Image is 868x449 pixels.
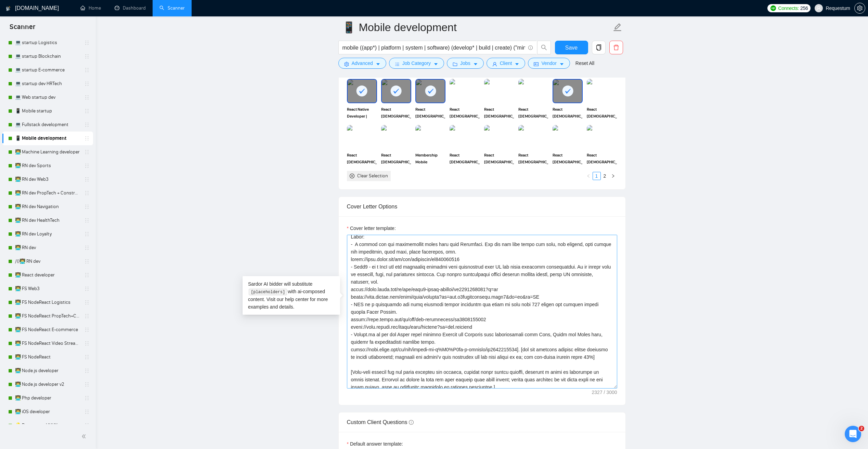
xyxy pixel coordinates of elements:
span: holder [84,204,90,209]
span: Client [500,59,512,67]
span: holder [84,259,90,264]
span: holder [84,231,90,237]
span: React [DEMOGRAPHIC_DATA] developer | Mobile app developer | Telehealth application [450,152,480,165]
div: Clear Selection [357,172,388,180]
span: Scanner [4,22,41,36]
li: Next Page [609,172,617,180]
button: search [537,41,551,54]
img: portfolio thumbnail image [587,79,617,103]
span: folder [453,62,457,67]
a: setting [854,5,865,11]
a: 👨‍💻 RN dev PropTech + Construction [15,186,80,200]
img: portfolio thumbnail image [450,79,480,103]
img: portfolio thumbnail image [587,125,617,149]
span: React [DEMOGRAPHIC_DATA] developer | Mobile app developer | Full stack Betting App [484,106,514,120]
a: 💻 Fullstack development [15,118,80,132]
label: Default answer template: [347,440,403,448]
img: logo [6,3,11,14]
span: bars [395,62,400,67]
a: 👨‍💻 RN dev Web3 [15,173,80,186]
span: React [DEMOGRAPHIC_DATA] developer | Mobile app developer | HealthTech application [587,106,617,120]
span: Custom Client Questions [347,419,414,425]
li: Previous Page [584,172,593,180]
button: idcardVendorcaret-down [528,58,570,69]
span: Vendor [541,59,556,67]
span: double-left [81,433,88,440]
button: folderJobscaret-down [447,58,484,69]
div: Sardor AI bidder will substitute with ai-composed content. Visit our for more examples and details. [243,276,340,315]
span: holder [84,136,90,141]
a: 👨‍💻 FS NodeReact Logistics [15,296,80,309]
span: idcard [534,62,539,67]
a: 👨‍💻 Node.js developer v2 [15,378,80,391]
span: caret-down [515,62,519,67]
span: holder [84,354,90,360]
textarea: Cover letter template: [347,235,617,389]
a: 📱 Mobile development [15,132,80,145]
a: 💻 startup dev HRTech [15,77,80,91]
img: portfolio thumbnail image [518,125,548,149]
a: 👨‍💻 FS NodeReact PropTech+CRM+ERP [15,309,80,323]
span: holder [84,409,90,414]
input: Search Freelance Jobs... [342,43,525,52]
a: /()👨‍💻 RN dev [15,255,80,268]
span: holder [84,95,90,100]
span: edit [613,23,622,32]
a: help center [285,297,309,302]
a: 2 [601,172,609,180]
button: settingAdvancedcaret-down [338,58,386,69]
span: holder [84,395,90,401]
span: 256 [800,4,808,12]
span: caret-down [433,62,438,67]
img: portfolio thumbnail image [450,125,480,149]
span: React [DEMOGRAPHIC_DATA] developer | Mobile app developer | Full stack Matcmaking [518,106,548,120]
span: Advanced [352,59,373,67]
a: 💻 startup Logistics [15,36,80,50]
span: holder [84,149,90,155]
span: React [DEMOGRAPHIC_DATA] developer | Mobile app developer | Route planning app [484,152,514,165]
a: 👨‍💻 RN dev Loyalty [15,227,80,241]
a: homeHome [80,5,101,11]
span: holder [84,81,90,86]
span: holder [84,382,90,387]
span: delete [610,44,623,51]
span: holder [84,163,90,168]
span: holder [84,190,90,196]
span: left [586,174,591,178]
span: holder [84,313,90,319]
span: holder [84,218,90,223]
span: holder [84,272,90,278]
span: Save [565,43,578,52]
span: caret-down [559,62,564,67]
span: user [492,62,497,67]
span: holder [84,67,90,73]
span: holder [84,368,90,373]
a: 👨‍💻 React developer [15,268,80,282]
button: delete [609,41,623,54]
span: holder [84,341,90,346]
span: Job Category [402,59,431,67]
span: React [DEMOGRAPHIC_DATA] developer | Mobile app developer | Fullstack Wellness app [347,152,377,165]
img: portfolio thumbnail image [518,79,548,103]
div: Cover Letter Options [347,197,617,216]
input: Scanner name... [342,19,612,36]
span: info-circle [528,45,533,50]
a: 👨‍💻 Node.js developer [15,364,80,378]
code: [placeholders] [249,289,287,296]
a: 💡 Restaurant UI/UX [15,419,80,432]
span: React [DEMOGRAPHIC_DATA] developer | Mobile app developer React Native writing app [381,106,411,120]
img: portfolio thumbnail image [381,125,411,149]
span: holder [84,177,90,182]
span: React Native Developer | Mobile app developer | SportsTech Mobile App [347,106,377,120]
a: 📱 Mobile startup [15,104,80,118]
a: 👨‍💻 iOS developer [15,405,80,419]
span: caret-down [473,62,478,67]
span: holder [84,423,90,428]
span: search [537,44,550,51]
img: portfolio thumbnail image [484,79,514,103]
span: setting [344,62,349,67]
li: 2 [601,172,609,180]
span: holder [84,54,90,59]
button: barsJob Categorycaret-down [389,58,444,69]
